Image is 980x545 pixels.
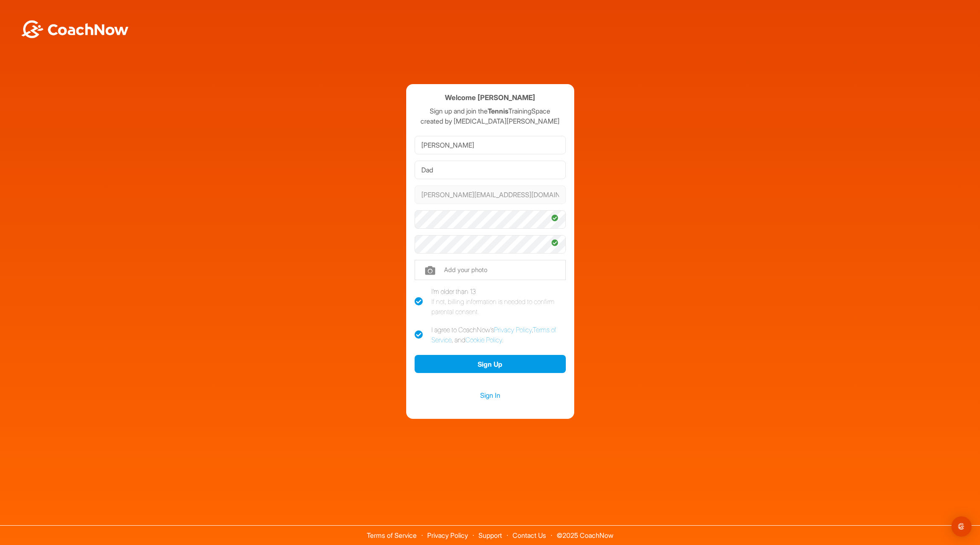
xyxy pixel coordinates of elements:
[478,531,502,540] a: Support
[415,325,566,345] label: I agree to CoachNow's , , and .
[445,93,535,103] h4: Welcome [PERSON_NAME]
[415,185,566,204] input: Email
[465,336,502,344] a: Cookie Policy
[20,20,129,38] img: BwLJSsUCoWCh5upNqxVrqldRgqLPVwmV24tXu5FoVAoFEpwwqQ3VIfuoInZCoVCoTD4vwADAC3ZFMkVEQFDAAAAAElFTkSuQmCC
[431,296,566,317] div: If not, billing information is needed to confirm parental consent.
[367,531,417,540] a: Terms of Service
[552,526,617,539] span: © 2025 CoachNow
[427,531,468,540] a: Privacy Policy
[512,531,546,540] a: Contact Us
[415,161,566,179] input: Last Name
[415,390,566,401] a: Sign In
[415,116,566,126] p: created by [MEDICAL_DATA][PERSON_NAME]
[415,355,566,373] button: Sign Up
[951,516,972,537] div: Open Intercom Messenger
[494,325,532,334] a: Privacy Policy
[431,286,566,317] div: I'm older than 13
[415,136,566,154] input: First Name
[415,106,566,116] p: Sign up and join the TrainingSpace
[488,107,508,115] strong: Tennis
